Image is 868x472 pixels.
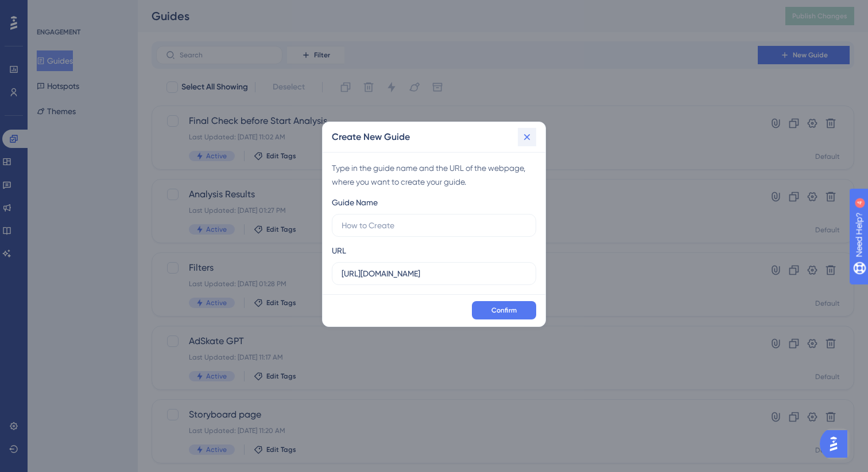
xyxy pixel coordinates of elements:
div: Guide Name [332,196,378,209]
input: https://www.example.com [342,267,526,280]
h2: Create New Guide [332,130,410,144]
input: How to Create [342,219,526,232]
span: Need Help? [27,3,72,17]
div: Type in the guide name and the URL of the webpage, where you want to create your guide. [332,161,536,189]
iframe: UserGuiding AI Assistant Launcher [820,427,854,461]
div: URL [332,244,346,258]
div: 4 [80,6,83,15]
span: Confirm [491,306,517,315]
